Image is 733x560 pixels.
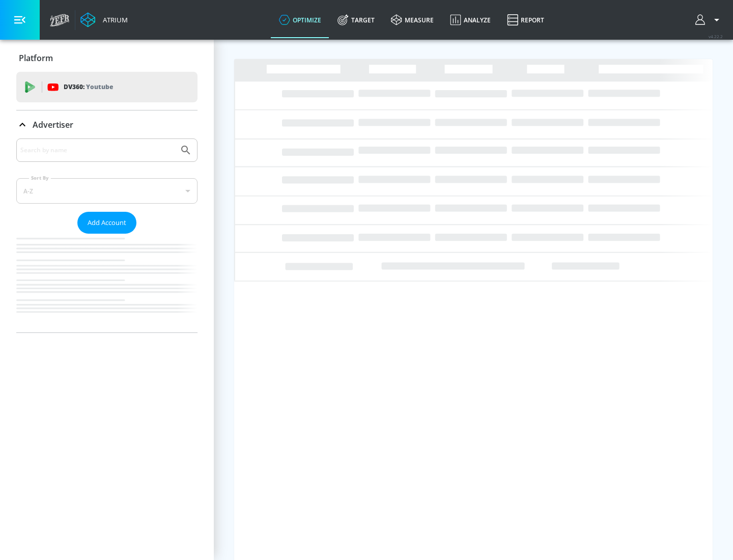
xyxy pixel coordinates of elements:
[29,175,51,181] label: Sort By
[20,144,175,157] input: Search by name
[16,138,198,332] div: Advertiser
[77,212,136,234] button: Add Account
[16,178,198,204] div: A-Z
[19,52,53,64] p: Platform
[16,110,198,139] div: Advertiser
[16,234,198,332] nav: list of Advertiser
[86,81,113,92] p: Youtube
[33,119,73,130] p: Advertiser
[64,81,113,93] p: DV360:
[499,2,552,38] a: Report
[16,72,198,102] div: DV360: Youtube
[16,44,198,72] div: Platform
[271,2,329,38] a: optimize
[88,217,126,229] span: Add Account
[80,12,128,27] a: Atrium
[442,2,499,38] a: Analyze
[383,2,442,38] a: measure
[329,2,383,38] a: Target
[99,15,128,24] div: Atrium
[709,34,723,39] span: v 4.22.2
